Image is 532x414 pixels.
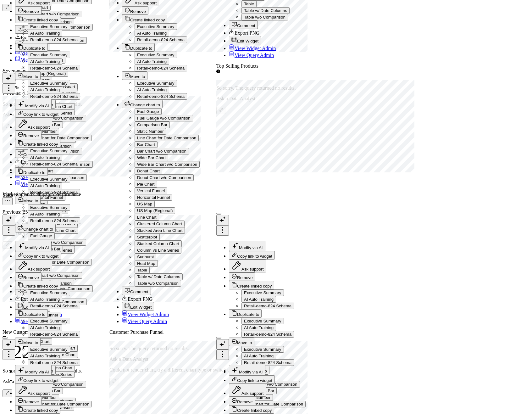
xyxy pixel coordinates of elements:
[135,194,172,201] button: Horizontal Funnel
[122,319,167,324] a: View Query Admin
[135,273,183,280] button: Table w/ Date Columns
[241,296,276,303] button: AI Auto Training
[241,331,294,338] button: Retail-demo-824 Schema
[15,241,52,251] button: Modify via AI
[15,118,52,131] button: Ask support
[15,405,60,414] button: Create linked copy
[15,281,60,289] button: Create linked copy
[122,15,167,23] button: Create linked copy
[28,30,62,36] button: AI Auto Training
[135,65,187,71] button: Retail-demo-824 Schema
[28,182,62,189] button: AI Auto Training
[135,247,181,254] button: Column vs Line Series
[28,161,80,167] button: Retail-demo-824 Schema
[122,43,155,52] button: Duplicate to
[15,43,48,52] button: Duplicate to
[135,148,189,154] button: Bar Chart w/o Comparison
[135,168,162,174] button: Donut Chart
[122,287,151,295] button: Comment
[229,375,275,384] button: Copy link to widget
[28,65,80,71] button: Retail-demo-824 Schema
[135,201,155,207] button: US Map
[122,312,169,317] a: View Widget Admin
[135,221,185,227] button: Clustered Column Chart
[28,331,80,338] button: Retail-demo-824 Schema
[135,254,156,260] button: Sunburst
[135,214,159,221] button: Line Chart
[28,58,62,65] button: AI Auto Training
[229,272,255,281] button: Remove
[3,192,81,197] div: Marketing and Campaign Performance
[15,15,60,23] button: Create linked copy
[229,30,260,36] a: Export PNG
[15,309,48,318] button: Duplicate to
[135,227,185,234] button: Stacked Area Line Chart
[135,30,169,36] button: AI Auto Training
[15,131,42,139] button: Remove
[28,176,70,182] button: Executive Summary
[122,302,154,310] button: Edit Widget
[15,384,52,397] button: Ask support
[135,80,177,87] button: Executive Summary
[28,296,62,303] button: AI Auto Training
[15,251,61,260] button: Copy link to widget
[229,365,265,375] button: Modify via AI
[135,240,182,247] button: Stacked Column Chart
[15,375,61,384] button: Copy link to widget
[28,303,80,309] button: Retail-demo-824 Schema
[28,36,80,43] button: Retail-demo-824 Schema
[15,365,52,375] button: Modify via AI
[135,260,158,267] button: Heat Map
[241,7,290,14] button: Table w/ Date Columns
[241,318,284,324] button: Executive Summary
[135,52,177,58] button: Executive Summary
[28,289,70,296] button: Executive Summary
[216,63,307,69] div: Top Selling Products
[135,181,157,187] button: Pie Chart
[28,52,70,58] button: Executive Summary
[135,267,150,273] button: Table
[241,14,288,20] button: Table w/o Comparison
[229,260,266,272] button: Ask support
[15,99,52,109] button: Modify via AI
[135,161,200,168] button: Wide Bar Chart w/o Comparison
[122,71,147,80] button: Move to
[122,296,153,302] a: Export PNG
[15,6,42,15] button: Remove
[229,397,255,405] button: Remove
[15,139,60,148] button: Create linked copy
[135,207,175,214] button: US Map (Regional)
[229,241,265,251] button: Modify via AI
[28,324,62,331] button: AI Auto Training
[28,189,80,196] button: Retail-demo-824 Schema
[28,318,70,324] button: Executive Summary
[241,324,276,331] button: AI Auto Training
[135,93,187,100] button: Retail-demo-824 Schema
[135,108,162,115] button: Fuel Gauge
[135,135,199,141] button: Line Chart for Date Comparison
[122,100,163,108] button: Change chart to
[28,154,62,161] button: AI Auto Training
[135,58,169,65] button: AI Auto Training
[135,121,170,128] button: Comparison Bar
[15,272,42,281] button: Remove
[15,397,42,405] button: Remove
[135,87,169,93] button: AI Auto Training
[28,148,70,154] button: Executive Summary
[135,234,160,240] button: Scatterplot
[135,154,168,161] button: Wide Bar Chart
[135,128,166,135] button: Static Number
[109,329,258,335] div: Customer Purchase Funnel
[122,6,148,15] button: Remove
[229,309,262,318] button: Duplicate to
[28,204,70,211] button: Executive Summary
[229,384,266,397] button: Ask support
[229,281,274,289] button: Create linked copy
[135,36,187,43] button: Retail-demo-824 Schema
[28,23,70,30] button: Executive Summary
[135,280,181,287] button: Table w/o Comparison
[241,303,294,309] button: Retail-demo-824 Schema
[135,141,158,148] button: Bar Chart
[135,115,193,121] button: Fuel Gauge w/o Comparison
[229,405,274,414] button: Create linked copy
